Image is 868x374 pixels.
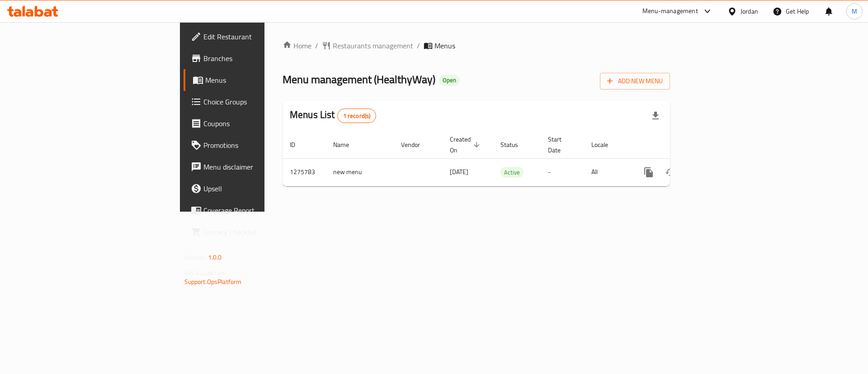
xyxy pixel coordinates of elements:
[184,113,325,134] a: Coupons
[203,183,318,194] span: Upsell
[203,96,318,107] span: Choice Groups
[283,131,732,186] table: enhanced table
[645,105,666,127] div: Export file
[184,178,325,199] a: Upsell
[439,75,460,86] div: Open
[290,108,376,123] h2: Menus List
[184,221,325,243] a: Grocery Checklist
[326,158,394,186] td: new menu
[290,139,307,150] span: ID
[184,47,325,69] a: Branches
[322,40,413,51] a: Restaurants management
[548,134,573,156] span: Start Date
[203,161,318,172] span: Menu disclaimer
[741,6,758,16] div: Jordan
[607,76,663,87] span: Add New Menu
[184,267,226,279] span: Get support on:
[439,76,460,84] span: Open
[283,69,435,90] span: Menu management ( HealthyWay )
[591,139,620,150] span: Locale
[600,73,670,90] button: Add New Menu
[184,156,325,178] a: Menu disclaimer
[337,109,377,123] div: Total records count
[500,139,530,150] span: Status
[852,6,857,16] span: M
[417,40,420,51] li: /
[184,199,325,221] a: Coverage Report
[203,227,318,237] span: Grocery Checklist
[500,167,524,178] span: Active
[203,140,318,151] span: Promotions
[283,40,670,51] nav: breadcrumb
[184,276,242,288] a: Support.OpsPlatform
[631,131,732,159] th: Actions
[541,158,584,186] td: -
[184,69,325,91] a: Menus
[401,139,432,150] span: Vendor
[184,251,207,263] span: Version:
[184,91,325,113] a: Choice Groups
[333,139,361,150] span: Name
[333,40,413,51] span: Restaurants management
[205,75,318,85] span: Menus
[184,134,325,156] a: Promotions
[638,161,660,183] button: more
[450,166,468,178] span: [DATE]
[203,31,318,42] span: Edit Restaurant
[203,205,318,216] span: Coverage Report
[184,26,325,47] a: Edit Restaurant
[203,118,318,129] span: Coupons
[338,112,376,120] span: 1 record(s)
[584,158,631,186] td: All
[203,53,318,64] span: Branches
[642,6,698,17] div: Menu-management
[434,40,455,51] span: Menus
[660,161,681,183] button: Change Status
[208,251,222,263] span: 1.0.0
[450,134,482,156] span: Created On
